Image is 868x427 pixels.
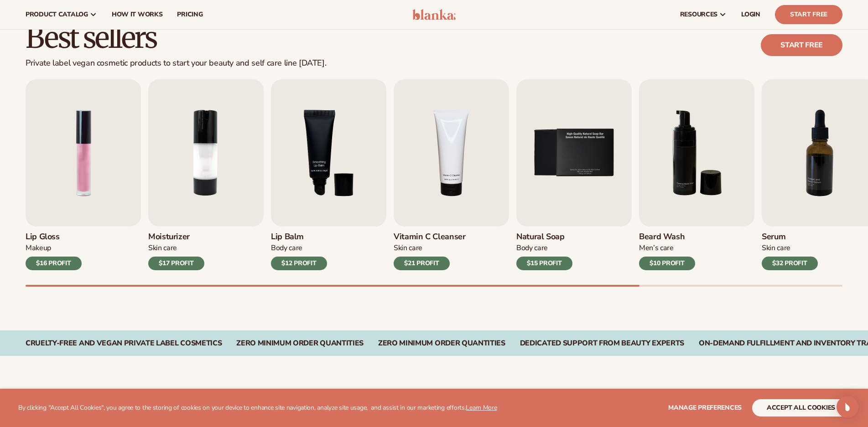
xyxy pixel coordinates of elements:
[516,243,572,253] div: Body Care
[26,79,141,270] a: 1 / 9
[639,243,695,253] div: Men’s Care
[26,22,326,53] h2: Best sellers
[466,403,497,412] a: Learn More
[271,257,327,270] div: $12 PROFIT
[148,243,204,253] div: Skin Care
[668,399,742,417] button: Manage preferences
[378,339,505,348] div: Zero Minimum Order QuantitieS
[668,403,742,412] span: Manage preferences
[26,58,326,68] div: Private label vegan cosmetic products to start your beauty and self care line [DATE].
[516,79,632,270] a: 5 / 9
[271,232,327,242] h3: Lip Balm
[761,34,842,56] a: Start free
[271,243,327,253] div: Body Care
[26,243,82,253] div: Makeup
[762,232,818,242] h3: Serum
[26,257,82,270] div: $16 PROFIT
[762,257,818,270] div: $32 PROFIT
[752,399,850,417] button: accept all cookies
[148,232,204,242] h3: Moisturizer
[680,11,717,18] span: resources
[26,339,222,348] div: Cruelty-Free and vegan private label cosmetics
[412,9,456,20] img: logo
[837,396,858,418] div: Open Intercom Messenger
[394,257,450,270] div: $21 PROFIT
[639,257,695,270] div: $10 PROFIT
[148,257,204,270] div: $17 PROFIT
[26,232,82,242] h3: Lip Gloss
[26,11,88,18] span: product catalog
[394,232,466,242] h3: Vitamin C Cleanser
[18,404,497,412] p: By clicking "Accept All Cookies", you agree to the storing of cookies on your device to enhance s...
[177,11,203,18] span: pricing
[236,339,364,348] div: Zero Minimum Order QuantitieS
[516,232,572,242] h3: Natural Soap
[112,11,163,18] span: How It Works
[639,232,695,242] h3: Beard Wash
[762,243,818,253] div: Skin Care
[639,79,754,270] a: 6 / 9
[394,79,509,270] a: 4 / 9
[520,339,684,348] div: Dedicated Support From Beauty Experts
[148,79,264,270] a: 2 / 9
[271,79,386,270] a: 3 / 9
[775,5,842,24] a: Start Free
[741,11,760,18] span: LOGIN
[516,257,572,270] div: $15 PROFIT
[394,243,466,253] div: Skin Care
